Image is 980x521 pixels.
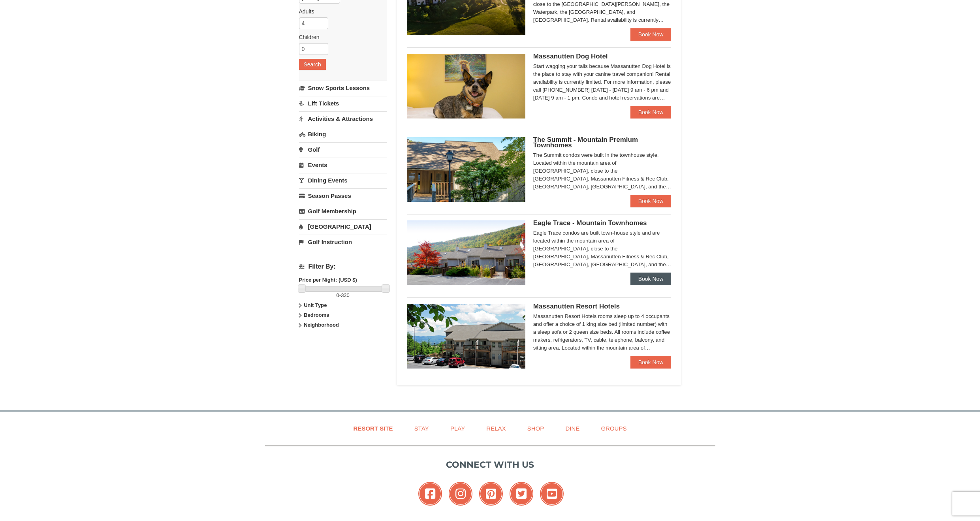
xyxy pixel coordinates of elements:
[299,219,387,234] a: [GEOGRAPHIC_DATA]
[304,302,327,308] strong: Unit Type
[304,322,339,328] strong: Neighborhood
[299,158,387,172] a: Events
[630,356,672,369] a: Book Now
[341,292,350,298] span: 330
[299,173,387,188] a: Dining Events
[299,33,381,41] label: Children
[630,273,672,285] a: Book Now
[533,136,638,149] span: The Summit - Mountain Premium Townhomes
[533,62,672,102] div: Start wagging your tails because Massanutten Dog Hotel is the place to stay with your canine trav...
[407,54,525,118] img: 27428181-5-81c892a3.jpg
[630,195,672,207] a: Book Now
[630,106,672,118] a: Book Now
[265,458,715,471] p: Connect with us
[304,312,329,318] strong: Bedrooms
[533,53,608,60] span: Massanutten Dog Hotel
[533,312,672,352] div: Massanutten Resort Hotels rooms sleep up to 4 occupants and offer a choice of 1 king size bed (li...
[299,96,387,111] a: Lift Tickets
[591,419,636,437] a: Groups
[299,111,387,126] a: Activities & Attractions
[299,81,387,95] a: Snow Sports Lessons
[299,263,387,270] h4: Filter By:
[299,59,326,70] button: Search
[517,419,554,437] a: Shop
[404,419,439,437] a: Stay
[337,292,339,298] span: 0
[407,304,525,369] img: 19219026-1-e3b4ac8e.jpg
[440,419,475,437] a: Play
[407,220,525,285] img: 19218983-1-9b289e55.jpg
[299,127,387,141] a: Biking
[533,303,620,310] span: Massanutten Resort Hotels
[299,188,387,203] a: Season Passes
[299,235,387,249] a: Golf Instruction
[299,292,387,299] label: -
[476,419,515,437] a: Relax
[533,151,672,191] div: The Summit condos were built in the townhouse style. Located within the mountain area of [GEOGRAP...
[299,277,357,283] strong: Price per Night: (USD $)
[407,137,525,202] img: 19219034-1-0eee7e00.jpg
[344,419,403,437] a: Resort Site
[533,229,672,269] div: Eagle Trace condos are built town-house style and are located within the mountain area of [GEOGRA...
[555,419,589,437] a: Dine
[299,8,381,15] label: Adults
[299,204,387,218] a: Golf Membership
[299,142,387,157] a: Golf
[533,219,647,227] span: Eagle Trace - Mountain Townhomes
[630,28,672,41] a: Book Now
